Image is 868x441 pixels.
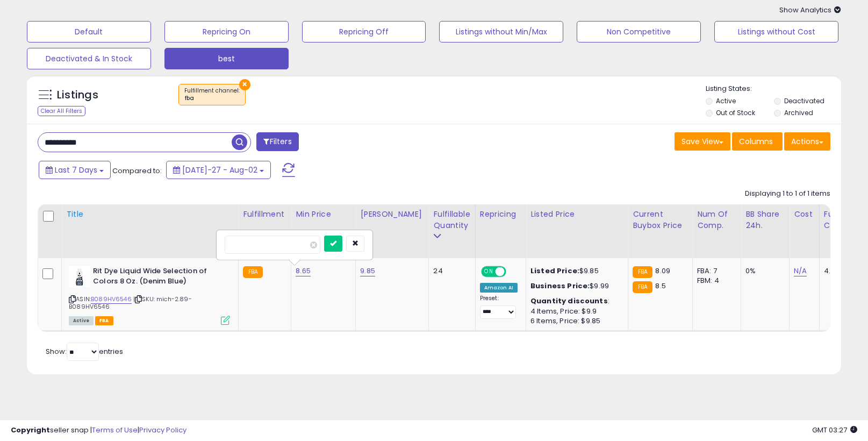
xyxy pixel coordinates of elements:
[655,266,670,276] span: 8.09
[55,165,97,175] span: Last 7 Days
[530,209,623,220] div: Listed Price
[166,161,271,179] button: [DATE]-27 - Aug-02
[46,346,123,357] span: Show: entries
[433,209,470,231] div: Fulfillable Quantity
[480,209,521,220] div: Repricing
[716,96,736,105] label: Active
[95,316,113,325] span: FBA
[530,307,620,316] div: 4 Items, Price: $9.9
[633,209,688,231] div: Current Buybox Price
[675,132,730,151] button: Save View
[69,266,90,288] img: 41qtqsOLyLL._SL40_.jpg
[93,266,224,289] b: Rit Dye Liquid Wide Selection of Colors 8 Oz. (Denim Blue)
[745,209,785,231] div: BB Share 24h.
[69,295,192,311] span: | SKU: mich-2.89-B089HV6546
[633,266,652,278] small: FBA
[530,266,579,276] b: Listed Price:
[27,48,151,69] button: Deactivated & In Stock
[812,425,857,435] span: 2025-08-11 03:27 GMT
[739,136,773,147] span: Columns
[164,48,289,69] button: best
[530,316,620,326] div: 6 Items, Price: $9.85
[530,296,620,306] div: :
[824,209,865,231] div: Fulfillment Cost
[69,316,94,325] span: All listings currently available for purchase on Amazon
[302,21,426,42] button: Repricing Off
[112,166,162,176] span: Compared to:
[439,21,563,42] button: Listings without Min/Max
[530,296,608,306] b: Quantity discounts
[577,21,701,42] button: Non Competitive
[139,425,186,435] a: Privacy Policy
[824,266,862,276] div: 4.15
[91,295,132,304] a: B089HV6546
[784,96,824,105] label: Deactivated
[480,295,518,319] div: Preset:
[697,209,736,231] div: Num of Comp.
[482,267,496,276] span: ON
[530,266,620,276] div: $9.85
[745,266,781,276] div: 0%
[716,108,755,117] label: Out of Stock
[243,266,263,278] small: FBA
[360,266,375,276] a: 9.85
[697,266,733,276] div: FBA: 7
[732,132,783,151] button: Columns
[714,21,838,42] button: Listings without Cost
[184,95,240,102] div: fba
[57,88,98,103] h5: Listings
[530,281,590,291] b: Business Price:
[360,209,424,220] div: [PERSON_NAME]
[296,209,351,220] div: Min Price
[433,266,467,276] div: 24
[27,21,151,42] button: Default
[182,165,257,175] span: [DATE]-27 - Aug-02
[745,189,830,199] div: Displaying 1 to 1 of 1 items
[38,106,85,116] div: Clear All Filters
[239,79,250,90] button: ×
[66,209,234,220] div: Title
[11,425,50,435] strong: Copyright
[794,266,807,276] a: N/A
[92,425,138,435] a: Terms of Use
[256,132,298,151] button: Filters
[480,283,518,293] div: Amazon AI
[11,425,186,436] div: seller snap | |
[504,267,521,276] span: OFF
[784,132,830,151] button: Actions
[243,209,286,220] div: Fulfillment
[39,161,111,179] button: Last 7 Days
[530,281,620,291] div: $9.99
[784,108,813,117] label: Archived
[779,5,841,15] span: Show Analytics
[164,21,289,42] button: Repricing On
[296,266,311,276] a: 8.65
[697,276,733,286] div: FBM: 4
[794,209,815,220] div: Cost
[184,87,240,103] span: Fulfillment channel :
[69,266,230,324] div: ASIN:
[706,84,841,94] p: Listing States:
[655,281,665,291] span: 8.5
[633,281,652,293] small: FBA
